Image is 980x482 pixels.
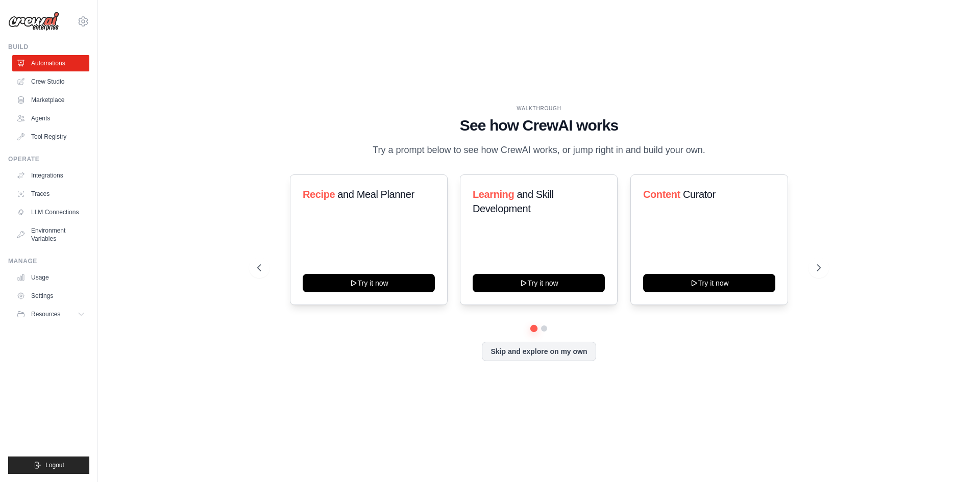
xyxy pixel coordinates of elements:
a: Automations [12,55,89,71]
a: Crew Studio [12,73,89,90]
div: WALKTHROUGH [257,105,821,112]
a: Environment Variables [12,222,89,247]
span: Curator [683,189,716,200]
img: Logo [8,12,59,31]
a: Settings [12,288,89,304]
span: Content [643,189,680,200]
p: Try a prompt below to see how CrewAI works, or jump right in and build your own. [367,143,710,158]
a: LLM Connections [12,204,89,220]
a: Usage [12,269,89,286]
div: Manage [8,257,89,265]
span: Resources [31,310,60,318]
a: Integrations [12,167,89,184]
div: Build [8,43,89,51]
span: Logout [45,461,64,469]
a: Marketplace [12,92,89,108]
div: Operate [8,155,89,163]
span: and Meal Planner [337,189,414,200]
span: Recipe [303,189,335,200]
a: Traces [12,186,89,202]
button: Try it now [473,274,605,292]
a: Tool Registry [12,129,89,145]
button: Logout [8,456,89,474]
button: Resources [12,306,89,322]
span: and Skill Development [473,189,553,214]
button: Try it now [643,274,775,292]
span: Learning [473,189,514,200]
a: Agents [12,110,89,126]
button: Skip and explore on my own [482,342,596,361]
h1: See how CrewAI works [257,116,821,135]
button: Try it now [303,274,435,292]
